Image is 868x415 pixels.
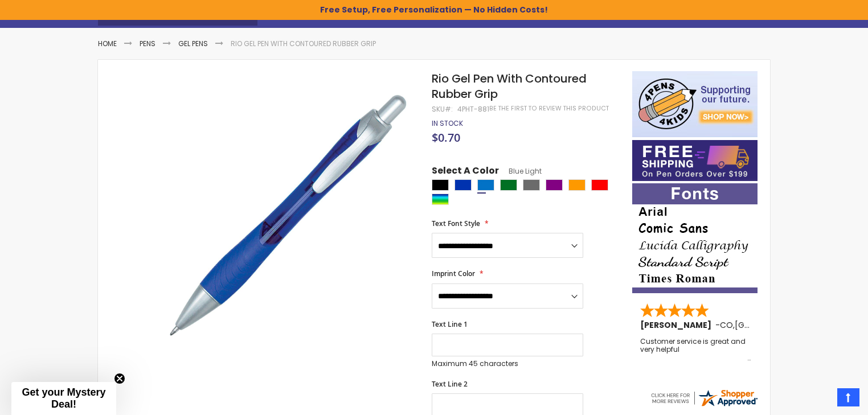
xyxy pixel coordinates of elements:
[715,319,818,331] span: - ,
[432,194,449,205] div: Assorted
[432,359,583,368] p: Maximum 45 characters
[432,118,463,128] span: In stock
[500,179,517,191] div: Green
[632,183,758,293] img: font-personalization-examples
[735,319,818,331] span: [GEOGRAPHIC_DATA]
[837,388,859,406] a: Top
[432,165,499,180] span: Select A Color
[156,88,416,348] img: rio-gel-pen-with-contoured-rubber-grip-blue_1.jpg
[640,338,751,362] div: Customer service is great and very helpful
[432,119,463,128] div: Availability
[720,319,733,331] span: CO
[432,130,460,145] span: $0.70
[178,39,208,48] a: Gel Pens
[432,379,468,389] span: Text Line 2
[22,387,105,410] span: Get your Mystery Deal!
[591,179,608,191] div: Red
[140,39,155,48] a: Pens
[640,319,715,331] span: [PERSON_NAME]
[231,39,376,48] li: Rio Gel Pen With Contoured Rubber Grip
[457,105,489,114] div: 4PHT-881
[489,104,609,113] a: Be the first to review this product
[523,179,540,191] div: Grey
[11,382,116,415] div: Get your Mystery Deal!Close teaser
[568,179,586,191] div: Orange
[432,104,453,114] strong: SKU
[114,373,125,384] button: Close teaser
[649,401,759,410] a: 4pens.com certificate URL
[499,166,542,176] span: Blue Light
[432,269,475,278] span: Imprint Color
[432,71,587,102] span: Rio Gel Pen With Contoured Rubber Grip
[632,71,758,137] img: 4pens 4 kids
[98,39,117,48] a: Home
[455,179,472,191] div: Blue
[477,179,494,191] div: Blue Light
[632,140,758,181] img: Free shipping on orders over $199
[432,179,449,191] div: Black
[546,179,563,191] div: Purple
[432,219,480,228] span: Text Font Style
[432,319,468,329] span: Text Line 1
[649,388,759,408] img: 4pens.com widget logo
